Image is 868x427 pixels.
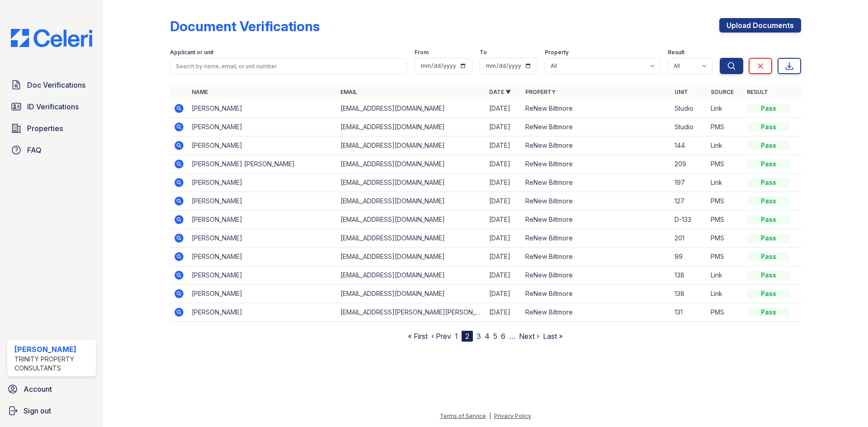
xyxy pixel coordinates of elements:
[707,136,743,155] td: Link
[170,49,213,56] label: Applicant or unit
[408,332,428,341] a: « First
[485,332,490,341] a: 4
[4,380,99,398] a: Account
[170,58,407,74] input: Search by name, email, or unit number
[747,197,790,206] div: Pass
[337,174,486,192] td: [EMAIL_ADDRESS][DOMAIN_NAME]
[522,266,670,285] td: ReNew Biltmore
[7,76,96,94] a: Doc Verifications
[493,332,497,341] a: 5
[501,332,505,341] a: 6
[486,136,522,155] td: [DATE]
[522,174,670,192] td: ReNew Biltmore
[188,174,337,192] td: [PERSON_NAME]
[668,49,684,56] label: Result
[707,99,743,118] td: Link
[509,331,515,342] span: …
[337,192,486,211] td: [EMAIL_ADDRESS][DOMAIN_NAME]
[671,303,707,322] td: 131
[707,303,743,322] td: PMS
[747,160,790,169] div: Pass
[476,332,481,341] a: 3
[747,271,790,280] div: Pass
[337,155,486,174] td: [EMAIL_ADDRESS][DOMAIN_NAME]
[486,99,522,118] td: [DATE]
[188,285,337,303] td: [PERSON_NAME]
[455,332,458,341] a: 1
[707,174,743,192] td: Link
[7,98,96,116] a: ID Verifications
[545,49,569,56] label: Property
[522,155,670,174] td: ReNew Biltmore
[522,192,670,211] td: ReNew Biltmore
[707,118,743,136] td: PMS
[525,89,556,95] a: Property
[486,211,522,229] td: [DATE]
[671,155,707,174] td: 209
[719,18,801,33] a: Upload Documents
[337,303,486,322] td: [EMAIL_ADDRESS][PERSON_NAME][PERSON_NAME][DOMAIN_NAME]
[711,89,734,95] a: Source
[188,136,337,155] td: [PERSON_NAME]
[671,118,707,136] td: Studio
[747,178,790,187] div: Pass
[747,141,790,150] div: Pass
[671,229,707,248] td: 201
[7,141,96,159] a: FAQ
[188,303,337,322] td: [PERSON_NAME]
[671,136,707,155] td: 144
[747,104,790,113] div: Pass
[489,413,491,419] div: |
[747,89,768,95] a: Result
[747,308,790,317] div: Pass
[337,248,486,266] td: [EMAIL_ADDRESS][DOMAIN_NAME]
[707,266,743,285] td: Link
[522,285,670,303] td: ReNew Biltmore
[27,80,85,90] span: Doc Verifications
[188,99,337,118] td: [PERSON_NAME]
[671,248,707,266] td: 99
[675,89,688,95] a: Unit
[522,303,670,322] td: ReNew Biltmore
[480,49,487,56] label: To
[707,211,743,229] td: PMS
[188,211,337,229] td: [PERSON_NAME]
[486,285,522,303] td: [DATE]
[486,229,522,248] td: [DATE]
[747,122,790,131] div: Pass
[24,405,51,416] span: Sign out
[671,174,707,192] td: 197
[486,248,522,266] td: [DATE]
[337,266,486,285] td: [EMAIL_ADDRESS][DOMAIN_NAME]
[27,145,42,155] span: FAQ
[188,155,337,174] td: [PERSON_NAME] [PERSON_NAME]
[188,192,337,211] td: [PERSON_NAME]
[431,332,451,341] a: ‹ Prev
[27,101,79,112] span: ID Verifications
[337,285,486,303] td: [EMAIL_ADDRESS][DOMAIN_NAME]
[4,402,99,420] a: Sign out
[4,29,99,47] img: CE_Logo_Blue-a8612792a0a2168367f1c8372b55b34899dd931a85d93a1a3d3e32e68fde9ad4.png
[522,118,670,136] td: ReNew Biltmore
[522,136,670,155] td: ReNew Biltmore
[707,229,743,248] td: PMS
[519,332,539,341] a: Next ›
[747,289,790,298] div: Pass
[192,89,208,95] a: Name
[27,123,63,134] span: Properties
[489,89,511,95] a: Date ▼
[415,49,429,56] label: From
[747,215,790,224] div: Pass
[522,248,670,266] td: ReNew Biltmore
[14,355,92,373] div: Trinity Property Consultants
[462,331,473,342] div: 2
[170,18,320,34] div: Document Verifications
[707,155,743,174] td: PMS
[707,248,743,266] td: PMS
[522,99,670,118] td: ReNew Biltmore
[494,413,531,419] a: Privacy Policy
[340,89,357,95] a: Email
[440,413,486,419] a: Terms of Service
[7,119,96,137] a: Properties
